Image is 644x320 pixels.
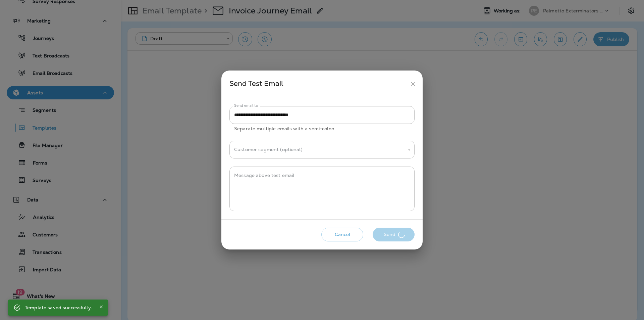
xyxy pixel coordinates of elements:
div: Send Test Email [229,78,407,90]
p: Separate multiple emails with a semi-colon [234,125,410,133]
div: Template saved successfully. [25,302,92,314]
label: Send email to [234,103,258,108]
button: Close [97,303,105,311]
button: Open [406,147,412,153]
button: Cancel [321,228,363,241]
button: close [407,78,419,90]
